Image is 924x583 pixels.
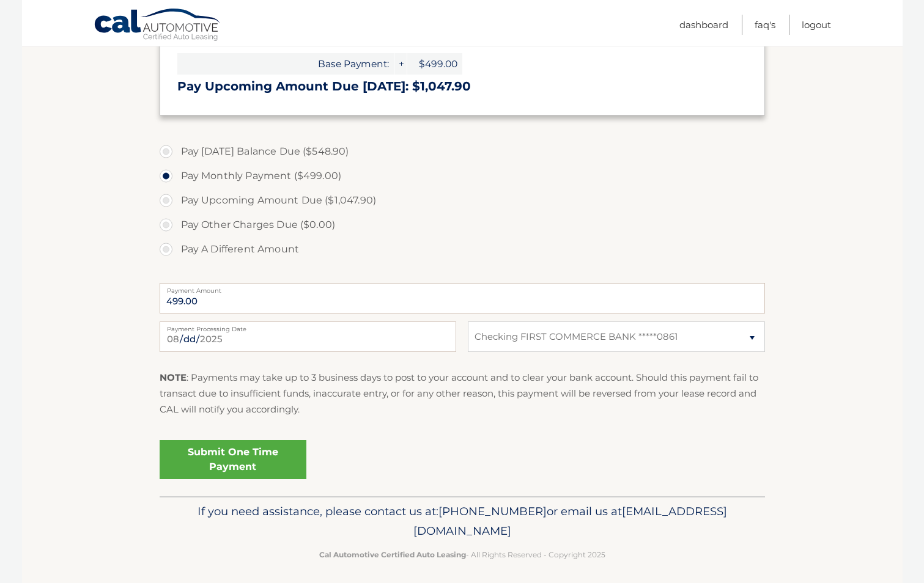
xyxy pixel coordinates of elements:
label: Payment Processing Date [160,321,456,331]
label: Payment Amount [160,283,765,293]
strong: NOTE [160,372,187,383]
a: FAQ's [755,15,775,35]
span: $499.00 [407,53,462,75]
p: : Payments may take up to 3 business days to post to your account and to clear your bank account.... [160,370,765,418]
a: Dashboard [679,15,728,35]
strong: Cal Automotive Certified Auto Leasing [319,550,466,559]
h3: Pay Upcoming Amount Due [DATE]: $1,047.90 [177,79,747,94]
span: [PHONE_NUMBER] [438,504,547,518]
span: + [394,53,407,75]
label: Pay A Different Amount [160,237,765,262]
span: Base Payment: [177,53,394,75]
label: Pay Upcoming Amount Due ($1,047.90) [160,188,765,213]
a: Logout [802,15,831,35]
p: - All Rights Reserved - Copyright 2025 [168,548,757,561]
label: Pay [DATE] Balance Due ($548.90) [160,139,765,164]
a: Submit One Time Payment [160,440,306,479]
span: [EMAIL_ADDRESS][DOMAIN_NAME] [413,504,727,538]
p: If you need assistance, please contact us at: or email us at [168,502,757,541]
a: Cal Automotive [94,8,222,43]
input: Payment Amount [160,283,765,313]
label: Pay Monthly Payment ($499.00) [160,164,765,188]
label: Pay Other Charges Due ($0.00) [160,213,765,237]
input: Payment Date [160,321,456,352]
